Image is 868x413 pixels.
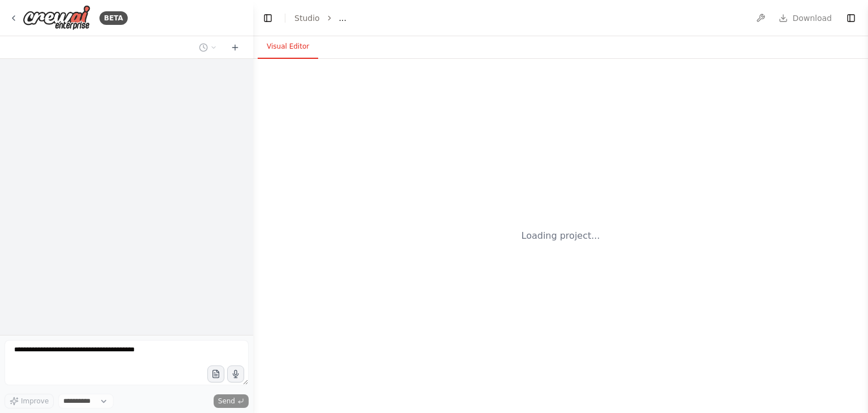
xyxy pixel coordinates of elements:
[227,365,244,382] button: Click to speak your automation idea
[294,14,320,23] a: Studio
[5,394,54,408] button: Improve
[99,11,128,25] div: BETA
[294,12,346,24] nav: breadcrumb
[260,10,276,26] button: Hide left sidebar
[23,5,90,31] img: Logo
[843,10,859,26] button: Show right sidebar
[214,394,249,408] button: Send
[207,365,224,382] button: Upload files
[194,41,222,54] button: Switch to previous chat
[522,229,600,243] div: Loading project...
[339,12,346,24] span: ...
[226,41,244,54] button: Start a new chat
[21,397,49,406] span: Improve
[258,35,318,59] button: Visual Editor
[218,397,235,406] span: Send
